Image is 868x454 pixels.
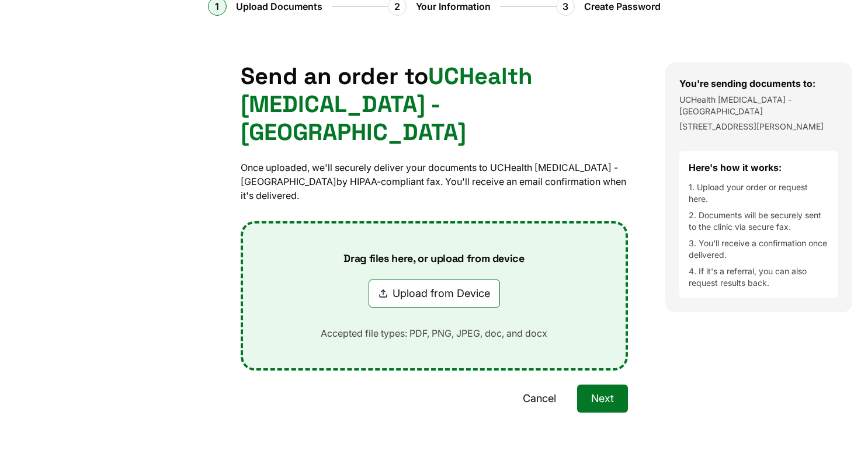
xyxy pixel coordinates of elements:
[689,181,829,205] li: 1. Upload your order or request here.
[689,160,829,174] h4: Here's how it works:
[679,94,838,117] p: UCHealth [MEDICAL_DATA] - [GEOGRAPHIC_DATA]
[689,238,829,261] li: 3. You'll receive a confirmation once delivered.
[679,121,838,132] p: [STREET_ADDRESS][PERSON_NAME]
[325,252,543,266] p: Drag files here, or upload from device
[689,266,829,289] li: 4. If it's a referral, you can also request results back.
[577,385,628,413] button: Next
[241,160,628,202] p: Once uploaded, we'll securely deliver your documents to UCHealth [MEDICAL_DATA] - [GEOGRAPHIC_DAT...
[302,326,566,340] p: Accepted file types: PDF, PNG, JPEG, doc, and docx
[369,280,500,308] button: Upload from Device
[241,62,628,146] h1: Send an order to
[689,209,829,233] li: 2. Documents will be securely sent to the clinic via secure fax.
[241,61,533,147] span: UCHealth [MEDICAL_DATA] - [GEOGRAPHIC_DATA]
[509,385,570,413] button: Cancel
[679,76,838,90] h3: You're sending documents to:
